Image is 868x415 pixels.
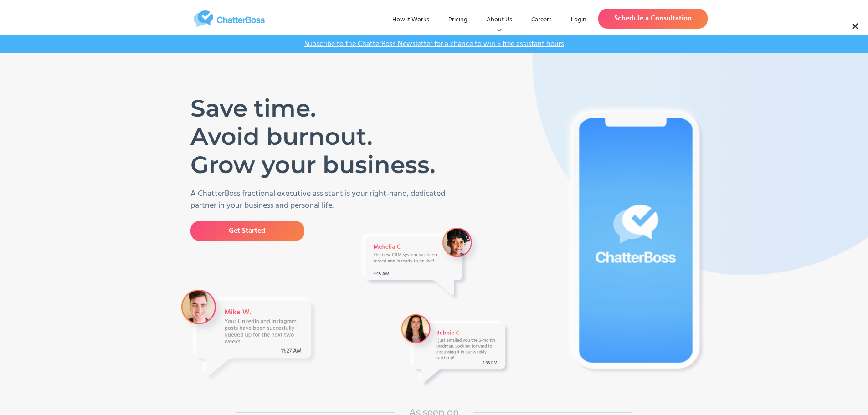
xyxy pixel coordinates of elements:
[398,311,512,389] img: A Message from a VA Bobbie
[179,287,318,383] img: A message from VA Mike
[564,12,594,28] a: Login
[161,10,298,27] a: home
[190,94,443,179] h1: Save time. Avoid burnout. Grow your business.
[300,40,569,49] a: Subscribe to the ChatterBoss Newsletter for a chance to win 5 free assistant hours
[358,224,483,302] img: A Message from VA Mekelia
[385,12,437,28] a: How it Works
[441,12,475,28] a: Pricing
[487,15,512,25] div: About Us
[190,221,304,241] a: Get Started
[190,188,457,212] p: A ChatterBoss fractional executive assistant is your right-hand, dedicated partner in your busine...
[598,9,708,29] a: Schedule a Consultation
[479,12,519,28] div: About Us
[524,12,559,28] a: Careers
